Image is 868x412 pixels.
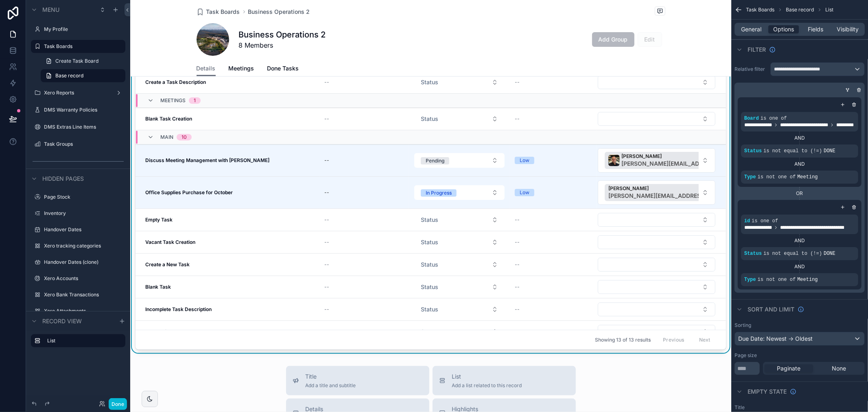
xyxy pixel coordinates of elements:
[744,277,756,283] span: Type
[515,217,592,223] a: --
[324,189,329,196] p: --
[748,305,794,313] span: Sort And Limit
[239,40,326,50] span: 8 Members
[324,284,329,290] span: --
[452,373,522,381] span: List
[47,337,119,344] label: List
[748,46,766,54] span: Filter
[414,257,505,272] button: Select Button
[744,116,759,121] span: Board
[145,329,196,335] strong: Summarize Text Task
[44,43,120,50] label: Task Boards
[515,306,520,313] span: --
[414,257,505,272] a: Select Button
[597,148,716,173] a: Select Button
[324,261,404,268] a: --
[414,75,505,90] a: Select Button
[145,157,269,163] strong: Discuss Meeting Management with [PERSON_NAME]
[414,302,505,317] button: Select Button
[324,306,329,313] span: --
[145,239,195,245] strong: Vacant Task Creation
[598,302,715,316] button: Select Button
[44,226,124,233] label: Handover Dates
[735,332,864,345] div: Due Date: Newest -> Oldest
[414,185,505,200] button: Select Button
[758,277,796,283] span: is not one of
[229,61,254,77] a: Meetings
[426,157,444,164] div: Pending
[42,317,82,325] span: Record view
[421,305,438,313] span: Status
[597,75,716,90] a: Select Button
[741,263,858,270] div: AND
[160,97,186,104] span: Meetings
[145,79,206,85] strong: Create a Task Description
[598,75,715,89] button: Select Button
[414,153,505,168] button: Select Button
[44,124,124,130] a: DMS Extras Line Items
[763,251,822,256] span: is not equal to (!=)
[597,280,716,294] a: Select Button
[324,189,404,196] a: --
[414,185,505,200] a: Select Button
[752,218,778,224] span: is one of
[324,239,329,245] span: --
[797,174,818,180] span: Meeting
[324,157,404,164] a: --
[414,235,505,250] button: Select Button
[744,148,762,154] span: Status
[735,352,757,359] label: Page size
[324,329,329,335] span: --
[515,116,592,122] a: --
[597,180,716,205] a: Select Button
[773,25,794,33] span: Options
[145,157,315,164] a: Discuss Meeting Management with [PERSON_NAME]
[515,329,520,335] span: --
[44,194,124,200] label: Page Stock
[41,55,125,68] a: Create Task Board
[597,257,716,272] a: Select Button
[44,308,124,314] label: Xero Attachments
[426,189,452,197] div: In Progress
[414,324,505,339] button: Select Button
[44,26,124,33] label: My Profile
[832,364,846,373] span: None
[598,258,715,272] button: Select Button
[145,261,190,267] strong: Create a New Task
[267,61,299,77] a: Done Tasks
[595,337,651,343] span: Showing 13 of 13 results
[515,217,520,223] span: --
[145,217,315,223] a: Empty Task
[44,107,124,113] a: DMS Warranty Policies
[44,243,124,249] label: Xero tracking categories
[145,217,173,223] strong: Empty Task
[324,217,404,223] a: --
[421,216,438,224] span: Status
[286,366,429,395] button: TitleAdd a title and subtitle
[597,112,716,126] a: Select Button
[621,153,752,160] span: [PERSON_NAME]
[414,75,505,90] button: Select Button
[26,331,130,355] div: scrollable content
[44,275,124,282] label: Xero Accounts
[42,6,59,14] span: Menu
[598,325,715,339] button: Select Button
[758,174,796,180] span: is not one of
[515,329,592,335] a: --
[421,283,438,291] span: Status
[741,161,858,167] div: AND
[598,112,715,126] button: Select Button
[306,382,356,389] span: Add a title and subtitle
[808,25,824,33] span: Fields
[414,279,505,295] a: Select Button
[414,324,505,340] a: Select Button
[763,148,822,154] span: is not equal to (!=)
[197,8,240,16] a: Task Boards
[44,90,112,96] a: Xero Reports
[44,291,124,298] label: Xero Bank Transactions
[145,189,315,196] a: Office Supplies Purchase for October
[239,29,326,40] h1: Business Operations 2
